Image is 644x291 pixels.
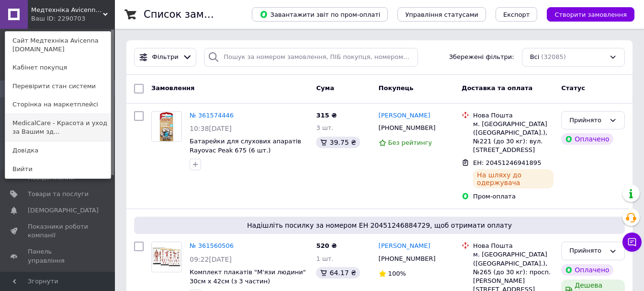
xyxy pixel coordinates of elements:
[252,7,388,22] button: Завантажити звіт по пром-оплаті
[569,116,605,126] div: Прийнято
[5,141,111,160] a: Довідка
[28,206,99,215] span: [DEMOGRAPHIC_DATA]
[152,53,179,62] span: Фільтри
[31,14,71,23] div: Ваш ID: 2290703
[541,53,566,60] span: (32085)
[496,7,538,22] button: Експорт
[5,32,111,58] a: Сайт Медтехніка Avicenna [DOMAIN_NAME]
[316,137,360,148] div: 39.75 ₴
[388,139,432,146] span: Без рейтингу
[190,112,234,119] a: № 361574446
[316,255,333,262] span: 1 шт.
[5,114,111,141] a: MedicalCare - Красота и уход за Вашим зд...
[379,255,436,262] span: [PHONE_NUMBER]
[503,11,530,18] span: Експорт
[316,112,337,119] span: 315 ₴
[5,58,111,77] a: Кабінет покупця
[547,7,634,22] button: Створити замовлення
[316,124,333,131] span: 3 шт.
[28,222,89,240] span: Показники роботи компанії
[144,9,241,20] h1: Список замовлень
[473,169,554,188] div: На шляху до одержувача
[316,267,360,279] div: 64.17 ₴
[151,84,194,92] span: Замовлення
[449,53,514,62] span: Збережені фільтри:
[379,111,430,120] a: [PERSON_NAME]
[190,138,301,154] a: Батарейки для слухових апаратів Rayovac Peak 675 (6 шт.)
[31,6,103,14] span: Медтехніка Avicenna medteh-ua.com
[405,11,478,18] span: Управління статусами
[537,11,634,18] a: Створити замовлення
[5,77,111,95] a: Перевірити стан системи
[151,111,182,142] a: Фото товару
[388,270,406,277] span: 100%
[473,159,541,166] span: ЕН: 20451246941895
[260,10,380,19] span: Завантажити звіт по пром-оплаті
[204,48,418,67] input: Пошук за номером замовлення, ПІБ покупця, номером телефону, Email, номером накладної
[316,242,337,249] span: 520 ₴
[152,242,181,272] img: Фото товару
[5,95,111,114] a: Сторінка на маркетплейсі
[561,264,613,276] div: Оплачено
[569,246,605,256] div: Прийнято
[379,84,414,92] span: Покупець
[379,124,436,131] span: [PHONE_NUMBER]
[462,84,532,92] span: Доставка та оплата
[28,247,89,265] span: Панель управління
[473,242,554,250] div: Нова Пошта
[138,221,621,230] span: Надішліть посилку за номером ЕН 20451246884729, щоб отримати оплату
[151,242,182,272] a: Фото товару
[5,160,111,178] a: Вийти
[28,190,89,198] span: Товари та послуги
[473,192,554,201] div: Пром-оплата
[379,242,430,251] a: [PERSON_NAME]
[397,7,486,22] button: Управління статусами
[152,112,181,141] img: Фото товару
[473,111,554,120] div: Нова Пошта
[554,11,627,18] span: Створити замовлення
[561,133,613,145] div: Оплачено
[190,125,232,132] span: 10:38[DATE]
[561,84,585,92] span: Статус
[530,53,540,62] span: Всі
[190,268,306,285] a: Комплект плакатів "М'язи людини" 30см х 42см (з 3 частин)
[622,233,642,252] button: Чат з покупцем
[190,256,232,263] span: 09:22[DATE]
[316,84,334,92] span: Cума
[473,120,554,155] div: м. [GEOGRAPHIC_DATA] ([GEOGRAPHIC_DATA].), №221 (до 30 кг): вул. [STREET_ADDRESS]
[190,242,234,249] a: № 361560506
